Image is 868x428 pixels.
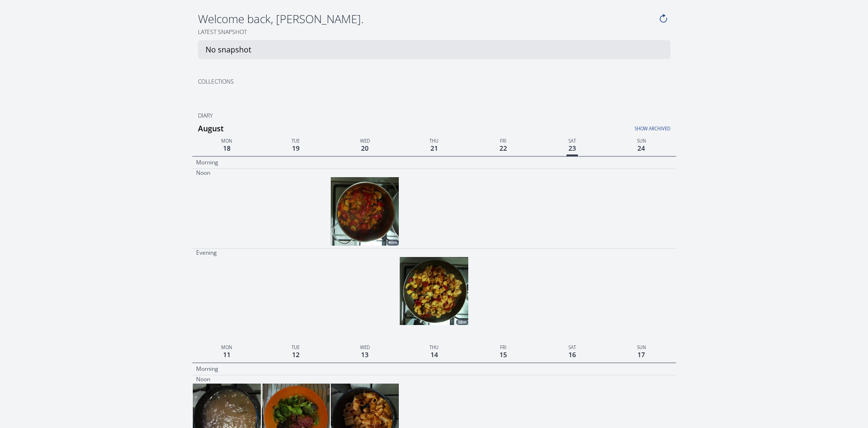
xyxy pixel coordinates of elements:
[192,136,261,145] p: Mon
[509,120,670,132] a: Show archived
[359,348,370,361] span: 13
[498,348,509,361] span: 15
[261,136,330,145] p: Tue
[456,319,468,325] div: 38m
[192,112,676,120] h2: Diary
[192,342,261,351] p: Mon
[607,342,676,351] p: Sun
[198,11,656,26] h4: Welcome back, [PERSON_NAME].
[331,177,399,245] img: 250820131116_thumb.jpeg
[330,342,399,351] p: Wed
[196,365,218,373] p: Morning
[196,376,210,383] p: Noon
[469,136,538,145] p: Fri
[261,342,330,351] p: Tue
[498,142,509,154] span: 22
[567,142,578,156] span: 23
[290,348,301,361] span: 12
[469,342,538,351] p: Fri
[206,44,251,55] p: No snapshot
[607,136,676,145] p: Sun
[400,257,468,325] a: 38m
[538,342,607,351] p: Sat
[198,121,676,136] h3: August
[331,177,399,245] a: 40m
[400,257,468,325] img: 250821180222_thumb.jpeg
[429,348,440,361] span: 14
[636,348,647,361] span: 17
[399,342,468,351] p: Thu
[221,348,232,361] span: 11
[429,142,440,154] span: 21
[196,159,218,166] p: Morning
[196,249,217,257] p: Evening
[538,136,607,145] p: Sat
[221,142,232,154] span: 18
[290,142,301,154] span: 19
[567,348,578,361] span: 16
[192,28,676,36] h2: Latest snapshot
[359,142,370,154] span: 20
[399,136,468,145] p: Thu
[330,136,399,145] p: Wed
[196,169,210,177] p: Noon
[192,78,431,86] h2: Collections
[636,142,647,154] span: 24
[387,240,399,245] div: 40m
